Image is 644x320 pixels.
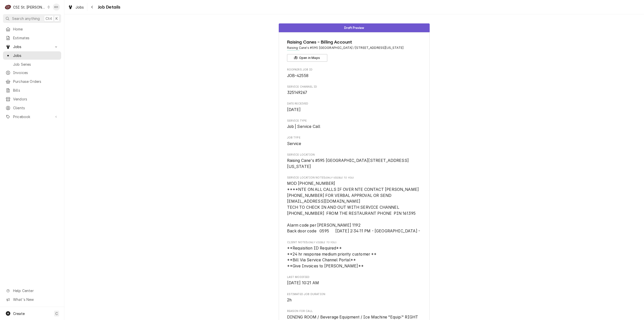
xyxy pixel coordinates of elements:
[3,295,61,304] a: Go to What's New
[13,297,58,302] span: What's New
[287,73,308,78] span: JOB-42558
[12,16,40,21] span: Search anything
[287,136,422,147] div: Job Type
[287,181,422,234] span: [object Object]
[308,241,336,244] span: (Only Visible to You)
[13,35,59,41] span: Estimates
[287,102,422,113] div: Date Received
[287,292,422,303] div: Estimated Job Duration
[287,158,409,169] span: Raising Cane's #595 [GEOGRAPHIC_DATA][STREET_ADDRESS][US_STATE]
[325,176,354,179] span: (Only Visible to You)
[3,86,61,94] a: Bills
[287,90,422,96] span: Service Channel ID
[287,136,422,140] span: Job Type
[344,26,364,29] span: Draft Preview
[13,70,59,75] span: Invoices
[13,44,51,49] span: Jobs
[96,4,120,11] span: Job Details
[287,297,422,303] span: Estimated Job Duration
[287,90,307,95] span: 325149267
[13,96,59,102] span: Vendors
[287,245,422,269] span: [object Object]
[287,153,422,170] div: Service Location
[75,5,84,10] span: Jobs
[287,54,327,62] button: Open in Maps
[287,280,319,285] span: [DATE] 10:21 AM
[287,309,422,313] span: Reason For Call
[279,23,430,32] div: Status
[3,113,61,121] a: Go to Pricebook
[5,4,12,11] div: C
[287,246,377,268] span: **Requisition ID Required** **24 hr response medium priority customer ** **Bill Via Service Chann...
[53,4,60,11] div: Kelsey Hetlage's Avatar
[3,14,61,23] button: Search anythingCtrlK
[3,77,61,86] a: Purchase Orders
[287,124,422,130] span: Service Type
[287,85,422,96] div: Service Channel ID
[287,73,422,79] span: Roopairs Job ID
[56,16,58,21] span: K
[287,68,422,79] div: Roopairs Job ID
[287,85,422,89] span: Service Channel ID
[287,39,422,46] span: Name
[13,79,59,84] span: Purchase Orders
[287,275,422,279] span: Last Modified
[287,158,422,169] span: Service Location
[13,62,59,67] span: Job Series
[13,53,59,58] span: Jobs
[287,124,320,129] span: Job | Service Call
[13,26,59,32] span: Home
[5,4,12,11] div: CSI St. Louis's Avatar
[13,5,46,10] div: CSI St. [PERSON_NAME]
[88,3,96,11] button: Navigate back
[46,16,52,21] span: Ctrl
[3,68,61,77] a: Invoices
[287,240,422,269] div: [object Object]
[287,275,422,286] div: Last Modified
[287,107,301,112] span: [DATE]
[287,141,301,146] span: Service
[287,141,422,147] span: Job Type
[287,107,422,113] span: Date Received
[3,104,61,112] a: Clients
[3,51,61,60] a: Jobs
[287,153,422,157] span: Service Location
[287,292,422,296] span: Estimated Job Duration
[3,43,61,51] a: Go to Jobs
[13,105,59,111] span: Clients
[287,298,292,302] span: 2h
[13,88,59,93] span: Bills
[3,34,61,42] a: Estimates
[55,311,58,316] span: C
[3,60,61,68] a: Job Series
[3,25,61,33] a: Home
[287,102,422,106] span: Date Received
[287,176,422,180] span: Service Location Notes
[287,240,422,244] span: Client Notes
[3,95,61,103] a: Vendors
[287,119,422,123] span: Service Type
[287,46,422,50] span: Address
[287,181,420,233] span: MOD [PHONE_NUMBER] ****NTE ON ALL CALLS IF OVER NTE CONTACT [PERSON_NAME] [PHONE_NUMBER] FOR VERB...
[287,176,422,234] div: [object Object]
[3,287,61,295] a: Go to Help Center
[287,39,422,62] div: Client Information
[287,280,422,286] span: Last Modified
[287,119,422,130] div: Service Type
[13,311,25,316] span: Create
[13,114,51,119] span: Pricebook
[53,4,60,11] div: KH
[13,288,58,293] span: Help Center
[287,68,422,72] span: Roopairs Job ID
[66,3,86,11] a: Jobs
